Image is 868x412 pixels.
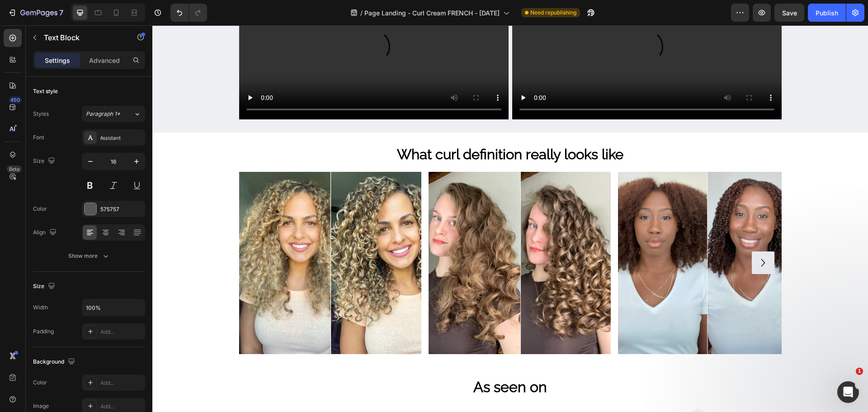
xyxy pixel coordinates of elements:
[33,303,48,312] div: Width
[152,25,868,412] iframe: Design area
[59,7,63,18] p: 7
[68,251,110,260] div: Show more
[33,110,49,118] div: Styles
[276,147,458,329] img: gempages_501918338859926558-6855f6a2-4299-408b-9131-ba1fb42b370a.png
[245,121,471,137] strong: What curl definition really looks like
[33,379,47,387] div: Color
[33,133,44,142] div: Font
[7,166,22,173] div: Beta
[86,110,120,118] span: Paragraph 1*
[782,9,797,17] span: Save
[100,205,143,213] div: 575757
[33,327,54,336] div: Padding
[599,226,622,249] button: Carousel Next Arrow
[364,8,500,18] span: Page Landing - Curl Cream FRENCH - [DATE]
[100,134,143,142] div: Assistant
[774,4,804,22] button: Save
[82,106,145,122] button: Paragraph 1*
[33,356,77,368] div: Background
[89,56,120,65] p: Advanced
[170,4,207,22] div: Undo/Redo
[33,280,57,293] div: Size
[33,402,49,410] div: Image
[33,205,47,213] div: Color
[100,403,143,411] div: Add...
[100,328,143,336] div: Add...
[837,381,859,403] iframe: Intercom live chat
[82,299,145,316] input: Auto
[360,8,363,18] span: /
[808,4,846,22] button: Publish
[100,379,143,387] div: Add...
[466,147,648,329] img: gempages_501918338859926558-d6050416-a114-4e50-af25-e781a4b380be.png
[87,147,269,329] img: gempages_501918338859926558-26087ca4-e08d-4d1c-93d0-1d71ec22cd54.png
[45,56,70,65] p: Settings
[33,227,58,239] div: Align
[530,9,576,17] span: Need republishing
[816,8,838,18] div: Publish
[9,96,22,104] div: 450
[856,368,863,375] span: 1
[321,353,395,370] span: As seen on
[4,4,67,22] button: 7
[44,32,121,43] p: Text Block
[33,87,58,95] div: Text style
[33,248,145,264] button: Show more
[33,155,57,167] div: Size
